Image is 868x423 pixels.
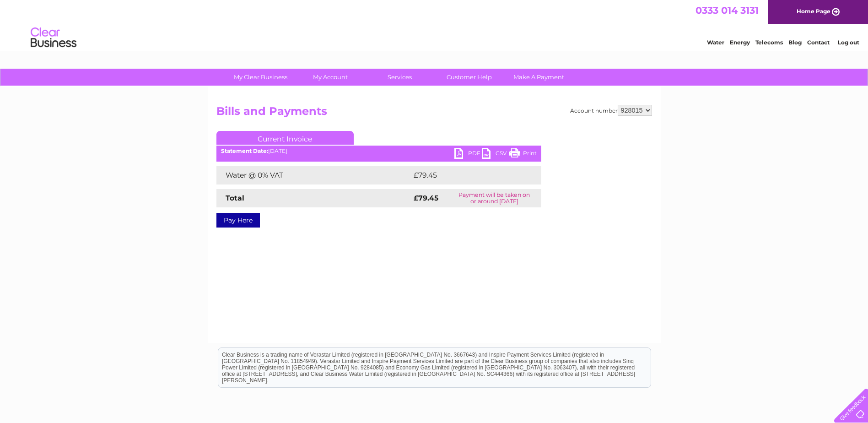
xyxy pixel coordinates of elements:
a: Customer Help [431,69,507,86]
b: Statement Date: [221,147,268,154]
strong: £79.45 [414,194,438,202]
a: 0333 014 3131 [695,5,759,16]
h2: Bills and Payments [216,105,652,122]
a: Blog [788,39,802,46]
a: Contact [807,39,830,46]
td: Water @ 0% VAT [216,166,411,184]
a: Services [362,69,437,86]
a: Make A Payment [501,69,577,86]
a: Print [509,148,537,161]
a: Telecoms [755,39,783,46]
div: Clear Business is a trading name of Verastar Limited (registered in [GEOGRAPHIC_DATA] No. 3667643... [218,5,651,44]
a: Log out [838,39,859,46]
a: Energy [730,39,750,46]
td: £79.45 [411,166,523,184]
a: CSV [482,148,509,161]
a: My Account [292,69,368,86]
a: My Clear Business [223,69,298,86]
a: Pay Here [216,213,260,228]
div: Account number [570,105,652,116]
img: logo.png [30,24,77,52]
a: Water [707,39,724,46]
td: Payment will be taken on or around [DATE] [447,189,541,207]
strong: Total [226,194,244,202]
div: [DATE] [216,148,541,154]
a: Current Invoice [216,131,354,145]
a: PDF [454,148,482,161]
